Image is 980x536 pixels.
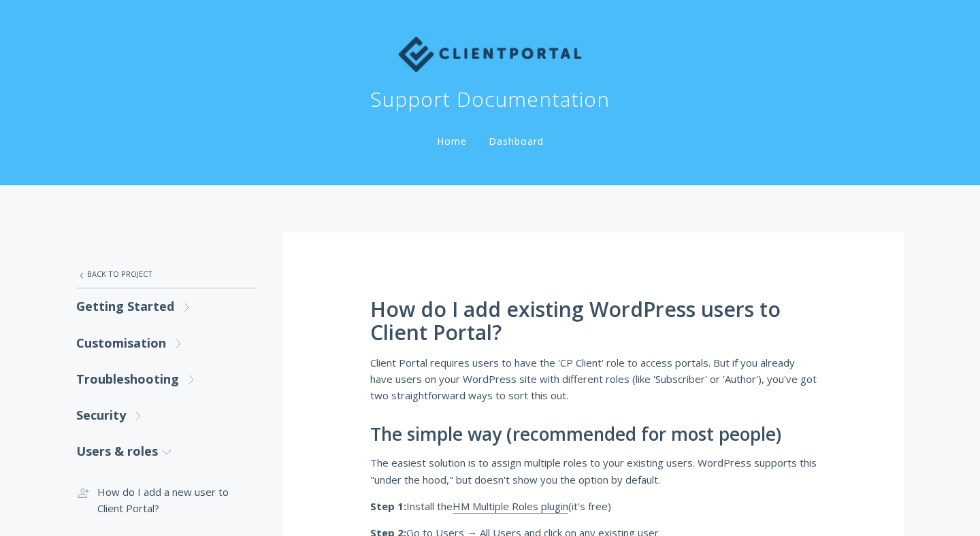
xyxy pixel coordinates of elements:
[76,361,256,397] a: Troubleshooting
[370,298,817,344] h1: How do I add existing WordPress users to Client Portal?
[486,135,546,148] a: Dashboard
[370,454,817,488] p: The easiest solution is to assign multiple roles to your existing users. WordPress supports this ...
[370,354,817,404] p: Client Portal requires users to have the 'CP Client' role to access portals. But if you already h...
[370,86,610,113] h1: Support Documentation
[434,135,470,148] a: Home
[370,498,817,514] p: Install the (it's free)
[76,260,256,288] a: Back to Project
[76,433,256,469] a: Users & roles
[453,499,568,514] a: HM Multiple Roles plugin
[76,475,256,525] a: How do I add a new user to Client Portal?
[76,325,256,361] a: Customisation
[76,397,256,433] a: Security
[370,499,406,513] strong: Step 1:
[76,288,256,324] a: Getting Started
[370,424,817,445] h2: The simple way (recommended for most people)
